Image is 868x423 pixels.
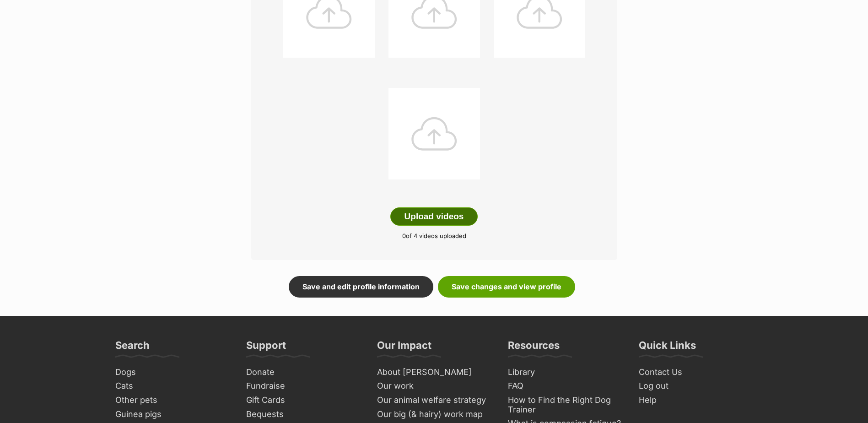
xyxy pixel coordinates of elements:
p: of 4 videos uploaded [265,232,604,241]
a: Our work [373,379,495,393]
a: Dogs [112,365,233,380]
a: Library [504,365,626,380]
h3: Our Impact [377,339,431,357]
a: Cats [112,379,233,393]
a: Fundraise [243,379,364,393]
a: Bequests [243,407,364,422]
a: Gift Cards [243,393,364,407]
span: 0 [402,232,406,239]
a: Other pets [112,393,233,407]
a: Save changes and view profile [438,276,575,297]
a: Guinea pigs [112,407,233,422]
a: Contact Us [635,365,757,380]
a: FAQ [504,379,626,393]
a: Our animal welfare strategy [373,393,495,407]
a: Our big (& hairy) work map [373,407,495,422]
a: How to Find the Right Dog Trainer [504,393,626,417]
a: Help [635,393,757,407]
h3: Resources [508,339,560,357]
h3: Search [115,339,150,357]
h3: Support [246,339,286,357]
button: Upload videos [390,207,478,226]
h3: Quick Links [639,339,696,357]
a: Log out [635,379,757,393]
a: Save and edit profile information [289,276,433,297]
a: Donate [243,365,364,380]
a: About [PERSON_NAME] [373,365,495,380]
